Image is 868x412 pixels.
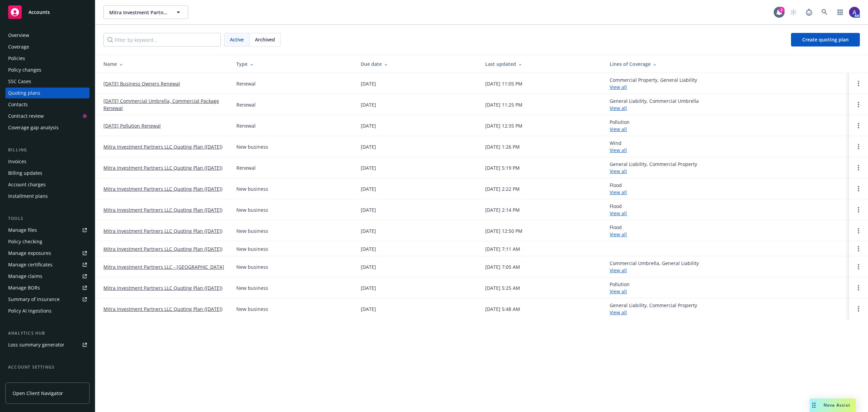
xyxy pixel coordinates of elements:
div: General Liability, Commercial Umbrella [610,97,699,112]
div: Account charges [8,179,46,190]
div: General Liability, Commercial Property [610,161,697,175]
div: New business [236,263,268,270]
div: Contacts [8,99,28,110]
div: [DATE] [361,122,376,129]
a: Mitra Investment Partners LLC Quoting Plan ([DATE]) [103,206,222,213]
div: Billing [5,147,90,153]
span: Archived [255,36,275,43]
a: Invoices [5,156,90,167]
a: Open options [854,121,863,130]
a: Contacts [5,99,90,110]
a: Open options [854,227,863,235]
a: [DATE] Pollution Renewal [103,122,161,129]
a: Open options [854,263,863,271]
div: Installment plans [8,191,48,202]
a: Coverage [5,41,90,52]
div: [DATE] 5:25 AM [485,284,520,292]
span: Nova Assist [824,402,850,408]
div: [DATE] 5:48 AM [485,305,520,313]
div: [DATE] 7:11 AM [485,245,520,252]
div: [DATE] [361,227,376,235]
div: [DATE] [361,164,376,171]
div: Renewal [236,164,256,171]
div: Last updated [485,60,599,68]
div: [DATE] [361,80,376,87]
div: [DATE] 12:35 PM [485,122,522,129]
span: Create quoting plan [802,36,849,43]
a: View all [610,288,627,295]
div: Pollution [610,118,630,133]
div: Policies [8,53,25,64]
div: [DATE] 7:05 AM [485,263,520,270]
a: Open options [854,100,863,109]
a: Open options [854,245,863,253]
div: Flood [610,182,627,196]
div: Renewal [236,80,256,87]
div: New business [236,284,268,292]
div: Policy checking [8,236,42,247]
div: Name [103,60,225,68]
a: View all [610,168,627,174]
a: Policies [5,53,90,64]
div: New business [236,143,268,150]
div: [DATE] [361,305,376,313]
div: Coverage [8,41,29,52]
span: Mitra Investment Partners LLC [109,9,168,16]
div: New business [236,206,268,213]
div: [DATE] 5:19 PM [485,164,520,171]
a: Mitra Investment Partners LLC Quoting Plan ([DATE]) [103,227,222,235]
div: [DATE] [361,206,376,213]
a: Open options [854,284,863,292]
a: View all [610,147,627,153]
a: Billing updates [5,168,90,179]
div: Quoting plans [8,88,40,98]
span: Active [230,36,244,43]
a: View all [610,84,627,90]
div: Summary of insurance [8,294,60,305]
div: [DATE] 11:25 PM [485,101,522,108]
div: Analytics hub [5,330,90,337]
div: Renewal [236,122,256,129]
div: Service team [8,373,37,384]
div: [DATE] 12:50 PM [485,227,522,235]
a: Policy changes [5,64,90,75]
div: Policy AI ingestions [8,305,52,316]
a: View all [610,126,627,132]
a: Open options [854,164,863,172]
a: Overview [5,30,90,41]
button: Nova Assist [810,398,856,412]
div: General Liability, Commercial Property [610,302,697,316]
a: Manage exposures [5,248,90,259]
div: Manage certificates [8,259,53,270]
a: Mitra Investment Partners LLC Quoting Plan ([DATE]) [103,245,222,252]
div: Policy changes [8,64,41,75]
a: View all [610,210,627,217]
div: Pollution [610,281,630,295]
div: Manage claims [8,271,42,282]
a: View all [610,309,627,316]
div: Flood [610,224,627,238]
span: Open Client Navigator [13,390,63,397]
a: View all [610,105,627,111]
a: Mitra Investment Partners LLC Quoting Plan ([DATE]) [103,164,222,171]
div: SSC Cases [8,76,31,87]
a: Summary of insurance [5,294,90,305]
div: Coverage gap analysis [8,122,59,133]
div: Manage exposures [8,248,51,259]
div: Loss summary generator [8,339,64,350]
a: Start snowing [787,5,800,19]
div: Manage files [8,225,37,236]
a: Loss summary generator [5,339,90,350]
a: Accounts [5,3,90,22]
a: Policy AI ingestions [5,305,90,316]
a: Account charges [5,179,90,190]
a: Open options [854,206,863,214]
a: Manage BORs [5,282,90,293]
div: Drag to move [810,398,818,412]
button: Mitra Investment Partners LLC [103,5,188,19]
a: Service team [5,373,90,384]
a: Quoting plans [5,88,90,98]
a: Open options [854,185,863,193]
a: Mitra Investment Partners LLC Quoting Plan ([DATE]) [103,305,222,313]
